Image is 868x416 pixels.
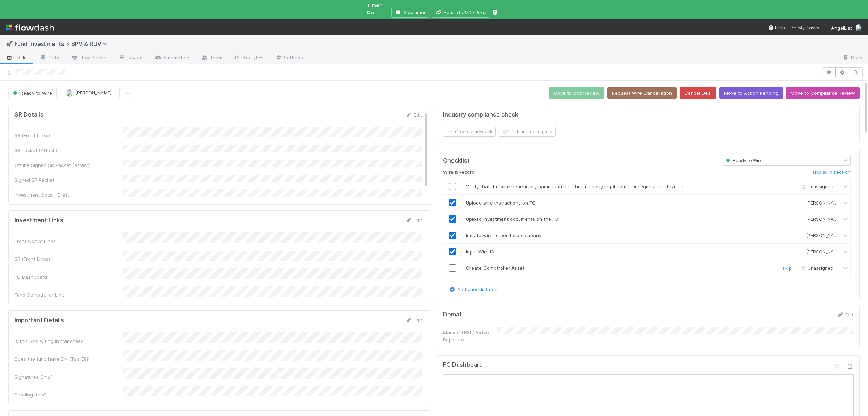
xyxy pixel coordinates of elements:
[14,391,123,398] div: Pending Item?
[799,249,805,255] img: avatar_55b415e2-df6a-4422-95b4-4512075a58f2.png
[799,184,833,189] span: Unassigned
[14,238,123,245] div: Front Convo Links
[806,200,842,206] span: [PERSON_NAME]
[14,337,123,345] div: Is this SPV wiring in tranches?
[149,52,195,64] a: Automation
[831,25,852,31] span: AngelList
[14,161,123,169] div: Offline Signed SR Packet (Attach)
[799,232,805,238] img: avatar_55b415e2-df6a-4422-95b4-4512075a58f2.png
[432,8,490,18] button: Return to670 - Juxta
[724,158,763,163] span: Ready to Wire
[14,132,123,139] div: SR (Front Links)
[405,317,422,323] a: Edit
[466,265,524,271] span: Create Comptroller Asset
[14,255,123,262] div: SR (Front Links)
[14,373,123,381] div: Signatures Only?
[6,54,28,61] span: Tasks
[14,317,64,324] h5: Important Details
[8,87,57,99] button: Ready to Wire
[60,87,116,99] button: [PERSON_NAME]
[113,52,149,64] a: Layout
[14,191,123,198] div: Investment Docs - Draft
[71,54,107,61] span: Flow Builder
[812,169,851,178] a: skip all in section
[367,1,388,16] span: Timer On
[66,89,73,97] img: avatar_c597f508-4d28-4c7c-92e0-bd2d0d338f8e.png
[14,111,43,118] h5: SR Details
[6,21,54,34] img: logo-inverted-e16ddd16eac7371096b0.svg
[443,169,475,175] h6: Wire & Record
[34,52,65,64] a: Data
[228,52,269,64] a: Analytics
[806,217,842,222] span: [PERSON_NAME]
[466,249,494,255] span: Input Wire ID
[466,216,558,222] span: Upload investment documents on the FD
[14,147,123,154] div: SR Packet (Attach)
[783,265,792,271] a: skip
[14,176,123,184] div: Signed SR Packet
[786,87,860,99] button: Move to Compliance Review
[799,265,833,271] span: Unassigned
[680,87,716,99] button: Cancel Deal
[443,127,496,137] button: Create a newtask
[499,127,556,137] button: Link an existingtask
[448,286,499,292] a: Add checklist item
[14,40,111,47] span: Fund Investments > SPV & RUV
[463,10,487,15] i: 670 - Juxta
[466,184,684,189] span: Verify that the wire beneficiary name matches the company legal name, or request clarification
[799,216,805,222] img: avatar_55b415e2-df6a-4422-95b4-4512075a58f2.png
[549,87,604,99] button: Move to Doc Review
[405,112,422,118] a: Edit
[719,87,783,99] button: Move to Action Pending
[65,52,113,64] a: Flow Builder
[443,311,462,318] h5: Demat
[837,312,854,318] a: Edit
[14,355,123,362] div: Does the fund have EIN (Tax ID)?
[391,8,429,18] button: Stop timer
[405,217,422,223] a: Edit
[791,24,820,31] a: My Tasks
[269,52,309,64] a: Settings
[195,52,228,64] a: Team
[806,233,842,238] span: [PERSON_NAME]
[806,249,842,255] span: [PERSON_NAME]
[6,41,13,47] span: 🚀
[768,24,785,31] div: Help
[607,87,677,99] button: Request Wire Cancellation
[14,273,123,281] div: FC Dashboard
[837,52,868,64] a: Docs
[466,232,541,238] span: Initiate wire to portfolio company
[443,157,470,164] h5: Checklist
[12,90,52,96] span: Ready to Wire
[443,329,497,343] div: Manual TRSL/Portco Reps Link
[791,25,820,30] span: My Tasks
[14,217,63,224] h5: Investment Links
[799,200,805,206] img: avatar_55b415e2-df6a-4422-95b4-4512075a58f2.png
[855,24,862,31] img: avatar_55b415e2-df6a-4422-95b4-4512075a58f2.png
[812,169,851,175] h6: skip all in section
[466,200,536,206] span: Upload wire instructions on FC
[14,291,123,298] div: Fund Comptroller Link
[75,90,112,96] span: [PERSON_NAME]
[443,111,518,118] h5: Industry compliance check
[367,2,382,15] span: Timer On
[443,361,483,369] h5: FC Dashboard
